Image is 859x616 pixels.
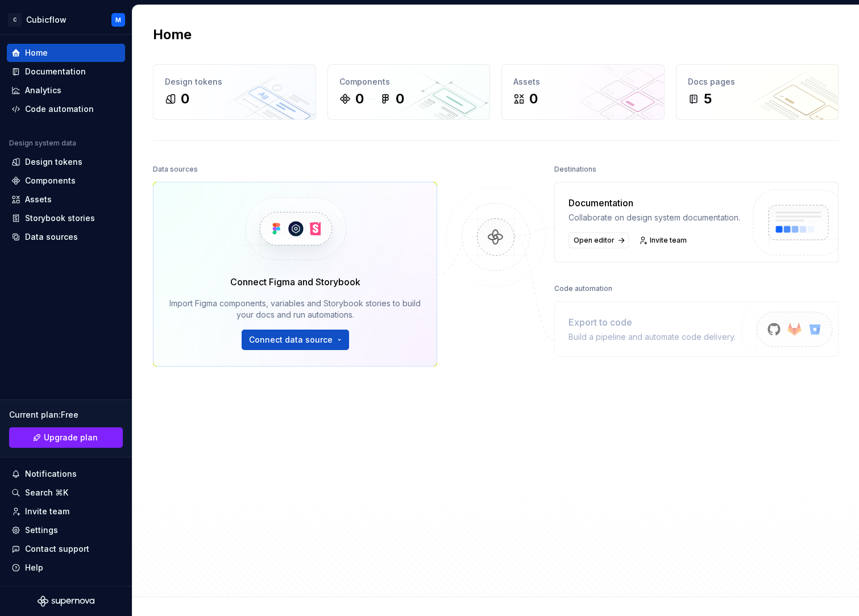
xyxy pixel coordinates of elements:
[355,90,364,108] div: 0
[25,506,69,517] div: Invite team
[230,275,360,289] div: Connect Figma and Storybook
[25,487,68,498] div: Search ⌘K
[513,76,653,88] div: Assets
[574,236,615,245] span: Open editor
[153,64,316,120] a: Design tokens0
[25,85,61,96] div: Analytics
[7,559,125,577] button: Help
[249,334,333,346] span: Connect data source
[153,26,192,44] h2: Home
[7,540,125,558] button: Contact support
[568,315,736,329] div: Export to code
[2,7,130,32] button: CCubicflowM
[9,427,123,448] a: Upgrade plan
[529,90,538,108] div: 0
[25,156,82,168] div: Design tokens
[7,465,125,483] button: Notifications
[25,194,52,205] div: Assets
[7,172,125,190] a: Components
[115,15,121,24] div: M
[25,468,77,480] div: Notifications
[25,562,43,573] div: Help
[9,139,76,148] div: Design system data
[676,64,839,120] a: Docs pages5
[7,63,125,81] a: Documentation
[25,175,76,186] div: Components
[7,190,125,209] a: Assets
[7,484,125,502] button: Search ⌘K
[25,231,78,243] div: Data sources
[7,502,125,521] a: Invite team
[568,331,736,343] div: Build a pipeline and automate code delivery.
[568,232,629,248] a: Open editor
[7,228,125,246] a: Data sources
[38,596,94,607] svg: Supernova Logo
[7,44,125,62] a: Home
[650,236,687,245] span: Invite team
[26,14,67,26] div: Cubicflow
[568,196,740,210] div: Documentation
[554,281,612,297] div: Code automation
[9,409,123,421] div: Current plan : Free
[165,76,304,88] div: Design tokens
[7,209,125,227] a: Storybook stories
[688,76,827,88] div: Docs pages
[339,76,479,88] div: Components
[181,90,189,108] div: 0
[636,232,692,248] a: Invite team
[25,543,89,555] div: Contact support
[153,161,198,177] div: Data sources
[7,521,125,539] a: Settings
[25,103,94,115] div: Code automation
[242,330,349,350] button: Connect data source
[7,81,125,99] a: Analytics
[554,161,596,177] div: Destinations
[501,64,665,120] a: Assets0
[704,90,712,108] div: 5
[7,100,125,118] a: Code automation
[396,90,404,108] div: 0
[8,13,22,27] div: C
[25,66,86,77] div: Documentation
[44,432,98,443] span: Upgrade plan
[169,298,421,321] div: Import Figma components, variables and Storybook stories to build your docs and run automations.
[568,212,740,223] div: Collaborate on design system documentation.
[25,525,58,536] div: Settings
[327,64,491,120] a: Components00
[25,213,95,224] div: Storybook stories
[7,153,125,171] a: Design tokens
[25,47,48,59] div: Home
